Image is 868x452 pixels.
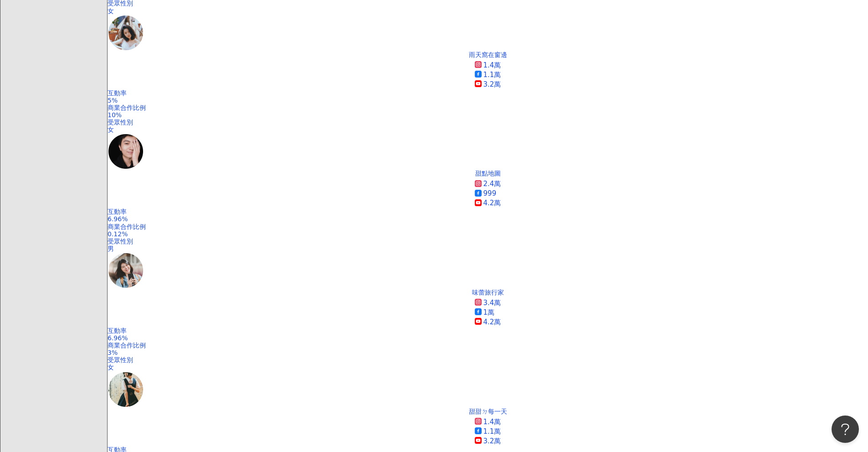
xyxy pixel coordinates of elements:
[483,70,501,80] div: 1.1萬
[108,371,144,408] img: KOL Avatar
[108,349,868,356] div: 3%
[483,179,501,189] div: 2.4萬
[475,170,501,177] div: 甜點地圖
[108,371,868,408] a: KOL Avatar
[108,364,868,371] div: 女
[108,334,868,342] div: 6.96%
[108,133,144,170] img: KOL Avatar
[108,208,868,215] div: 互動率
[108,89,868,97] div: 互動率
[483,298,501,308] div: 3.4萬
[832,416,859,443] iframe: Help Scout Beacon - Open
[483,427,501,436] div: 1.1萬
[108,252,868,289] a: KOL Avatar
[108,7,868,15] div: 女
[483,417,501,427] div: 1.4萬
[483,198,501,208] div: 4.2萬
[108,126,868,133] div: 女
[108,170,868,252] a: 甜點地圖2.4萬9994.2萬互動率6.96%商業合作比例0.12%受眾性別男
[108,245,868,252] div: 男
[108,104,868,111] div: 商業合作比例
[108,238,868,245] div: 受眾性別
[483,61,501,70] div: 1.4萬
[472,289,504,296] div: 味蕾旅行家
[108,230,868,238] div: 0.12%
[108,133,868,170] a: KOL Avatar
[483,80,501,89] div: 3.2萬
[108,119,868,126] div: 受眾性別
[108,252,144,289] img: KOL Avatar
[483,436,501,446] div: 3.2萬
[108,342,868,349] div: 商業合作比例
[108,327,868,334] div: 互動率
[108,15,144,51] img: KOL Avatar
[483,317,501,327] div: 4.2萬
[108,356,868,364] div: 受眾性別
[108,215,868,223] div: 6.96%
[108,97,868,104] div: 5%
[108,15,868,51] a: KOL Avatar
[469,51,507,58] div: 雨天窩在窗邊
[483,308,495,317] div: 1萬
[108,289,868,371] a: 味蕾旅行家3.4萬1萬4.2萬互動率6.96%商業合作比例3%受眾性別女
[483,189,497,198] div: 999
[469,408,507,415] div: 甜甜ㄉ每一天
[108,51,868,134] a: 雨天窩在窗邊1.4萬1.1萬3.2萬互動率5%商業合作比例10%受眾性別女
[108,111,868,119] div: 10%
[108,223,868,230] div: 商業合作比例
